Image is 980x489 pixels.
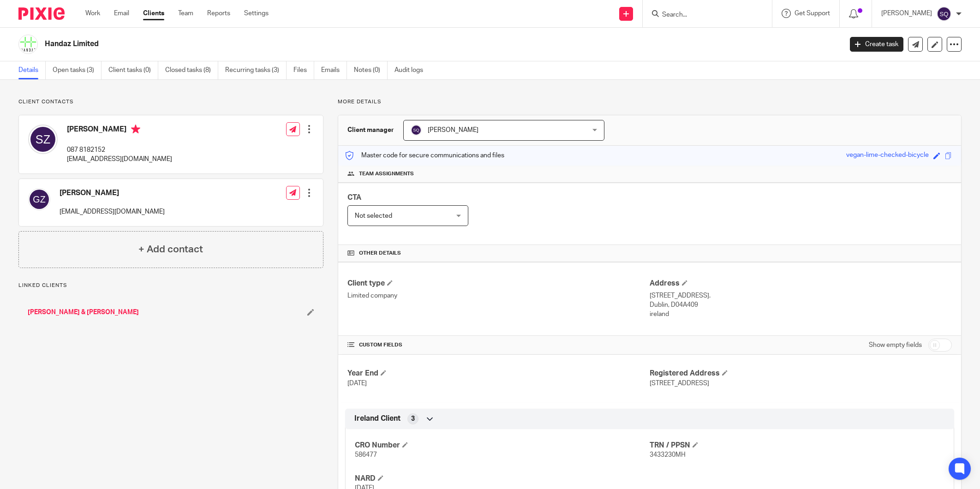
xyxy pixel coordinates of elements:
span: Other details [359,250,401,257]
span: 3 [411,414,415,423]
a: Team [178,9,193,18]
a: Files [293,61,314,79]
a: Create task [850,37,903,52]
a: Client tasks (0) [108,61,158,79]
div: vegan-lime-checked-bicycle [846,150,929,161]
img: svg%3E [28,188,50,210]
p: Linked clients [18,282,323,289]
h4: + Add contact [138,242,203,256]
p: Client contacts [18,98,323,106]
span: [DATE] [347,380,367,387]
h2: Handaz Limited [45,39,678,49]
span: 586477 [355,452,377,458]
a: Work [85,9,100,18]
p: [EMAIL_ADDRESS][DOMAIN_NAME] [60,207,165,216]
h4: [PERSON_NAME] [67,125,172,136]
img: svg%3E [411,125,422,136]
h4: NARD [355,474,650,483]
p: ireland [650,310,952,319]
label: Show empty fields [869,340,922,350]
a: Notes (0) [354,61,388,79]
a: Email [114,9,129,18]
p: 087 8182152 [67,145,172,155]
img: svg%3E [28,125,58,154]
img: svg%3E [937,6,951,21]
a: Closed tasks (8) [165,61,218,79]
h4: TRN / PPSN [650,441,944,450]
span: CTA [347,194,361,201]
a: Audit logs [394,61,430,79]
a: Reports [207,9,230,18]
span: Get Support [795,10,830,17]
i: Primary [131,125,140,134]
span: Team assignments [359,170,414,178]
a: Clients [143,9,164,18]
img: Pixie [18,7,65,20]
h4: Year End [347,369,650,378]
h4: Registered Address [650,369,952,378]
h3: Client manager [347,125,394,135]
span: 3433230MH [650,452,686,458]
img: Logo.jpg [18,35,38,54]
span: Ireland Client [354,414,400,423]
p: Master code for secure communications and files [345,151,504,160]
span: Not selected [355,213,392,219]
p: [STREET_ADDRESS]. [650,291,952,300]
a: Details [18,61,46,79]
h4: CUSTOM FIELDS [347,341,650,349]
span: [PERSON_NAME] [428,127,478,133]
h4: Client type [347,279,650,288]
p: More details [338,98,962,106]
input: Search [661,11,744,19]
p: [EMAIL_ADDRESS][DOMAIN_NAME] [67,155,172,164]
p: Limited company [347,291,650,300]
a: Recurring tasks (3) [225,61,287,79]
a: Emails [321,61,347,79]
p: Dublin, D04A409 [650,300,952,310]
a: Settings [244,9,269,18]
p: [PERSON_NAME] [881,9,932,18]
a: [PERSON_NAME] & [PERSON_NAME] [28,308,139,317]
h4: Address [650,279,952,288]
h4: [PERSON_NAME] [60,188,165,198]
a: Open tasks (3) [53,61,102,79]
span: [STREET_ADDRESS] [650,380,709,387]
h4: CRO Number [355,441,650,450]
